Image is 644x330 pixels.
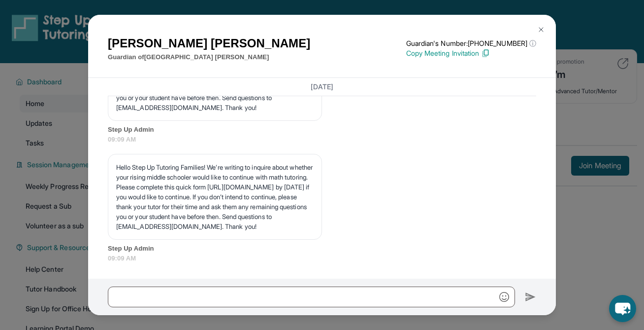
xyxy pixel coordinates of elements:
h3: [DATE] [108,82,536,92]
p: Guardian's Number: [PHONE_NUMBER] [406,38,536,48]
button: chat-button [609,295,636,322]
span: 09:09 AM [108,135,536,145]
p: Hello Step Up Tutoring Families! We’re writing to inquire about whether your rising middle school... [116,162,314,231]
img: Emoji [499,292,509,302]
span: ⓘ [529,38,536,48]
span: Step Up Admin [108,244,536,254]
span: 09:09 AM [108,254,536,263]
img: Send icon [525,291,536,303]
p: Copy Meeting Invitation [406,48,536,58]
span: Step Up Admin [108,125,536,135]
p: Guardian of [GEOGRAPHIC_DATA] [PERSON_NAME] [108,52,310,62]
img: Close Icon [537,26,545,34]
h1: [PERSON_NAME] [PERSON_NAME] [108,35,310,52]
img: Copy Icon [481,49,490,58]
